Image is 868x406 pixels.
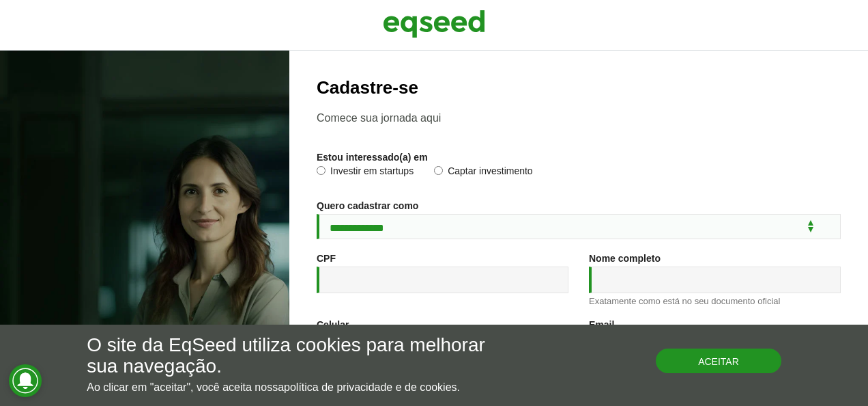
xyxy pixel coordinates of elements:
[383,7,485,41] img: EqSeed Logo
[317,320,349,329] label: Celular
[434,166,443,175] input: Captar investimento
[317,78,841,98] h2: Cadastre-se
[317,254,336,263] label: CPF
[284,382,457,393] a: política de privacidade e de cookies
[87,381,504,394] p: Ao clicar em "aceitar", você aceita nossa .
[589,297,841,306] div: Exatamente como está no seu documento oficial
[87,335,504,377] h5: O site da EqSeed utiliza cookies para melhorar sua navegação.
[317,201,418,211] label: Quero cadastrar como
[317,152,428,162] label: Estou interessado(a) em
[589,254,661,263] label: Nome completo
[317,111,841,124] p: Comece sua jornada aqui
[656,349,781,373] button: Aceitar
[317,166,325,175] input: Investir em startups
[434,166,533,180] label: Captar investimento
[317,166,414,180] label: Investir em startups
[589,320,614,329] label: Email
